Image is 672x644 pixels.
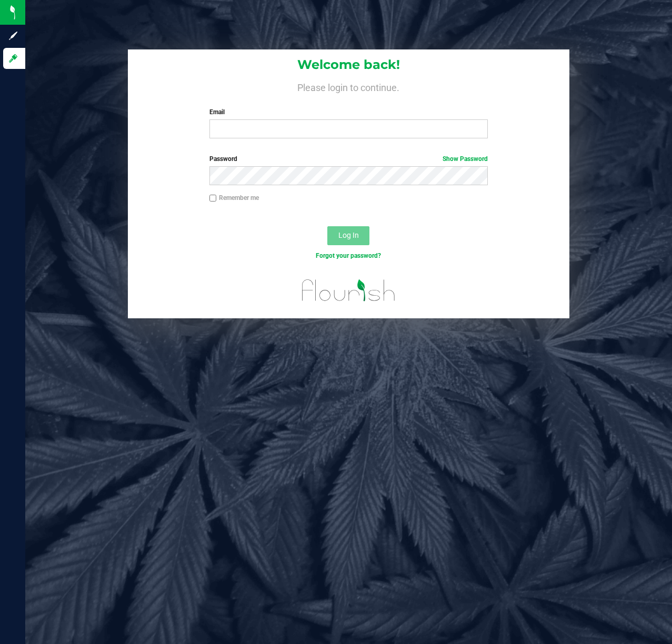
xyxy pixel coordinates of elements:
[316,252,381,259] a: Forgot your password?
[128,80,569,93] h4: Please login to continue.
[209,107,488,117] label: Email
[294,271,404,309] img: flourish_logo.svg
[209,155,237,163] span: Password
[338,231,359,239] span: Log In
[209,193,259,203] label: Remember me
[327,226,369,245] button: Log In
[443,155,488,163] a: Show Password
[8,31,18,41] inline-svg: Sign up
[209,195,217,202] input: Remember me
[128,58,569,72] h1: Welcome back!
[8,53,18,64] inline-svg: Log in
